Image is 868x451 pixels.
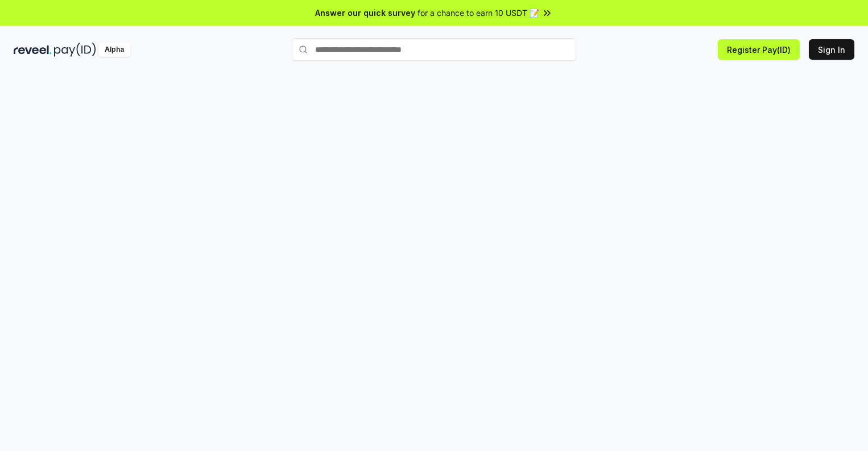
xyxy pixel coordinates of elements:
[54,43,96,57] img: pay_id
[718,39,800,60] button: Register Pay(ID)
[418,7,539,19] span: for a chance to earn 10 USDT 📝
[14,43,52,57] img: reveel_dark
[809,39,854,60] button: Sign In
[98,43,130,57] div: Alpha
[315,7,415,19] span: Answer our quick survey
